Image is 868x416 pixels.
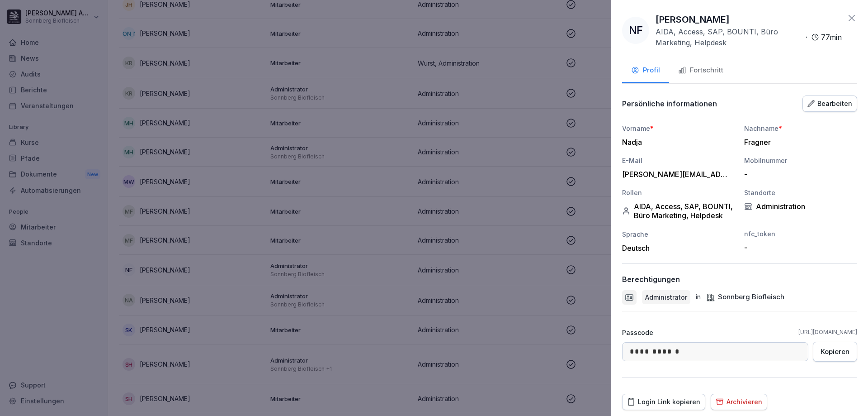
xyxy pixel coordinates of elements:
div: Sonnberg Biofleisch [706,292,784,302]
p: Administrator [645,292,687,302]
p: Berechtigungen [622,275,680,284]
p: 77 min [821,32,842,43]
div: Bearbeiten [807,99,852,109]
div: Vorname [622,124,735,133]
div: · [656,26,842,48]
div: AIDA, Access, SAP, BOUNTI, Büro Marketing, Helpdesk [622,202,735,220]
div: NF [622,17,649,44]
div: [PERSON_NAME][EMAIL_ADDRESS][DOMAIN_NAME] [622,170,731,179]
div: nfc_token [744,229,857,239]
div: E-Mail [622,156,735,165]
div: Deutsch [622,244,735,253]
div: Fortschritt [678,65,723,76]
button: Kopieren [813,342,857,362]
div: Nachname [744,124,857,133]
div: Administration [744,202,857,211]
button: Fortschritt [669,59,732,83]
p: Passcode [622,328,653,337]
div: Mobilnummer [744,156,857,165]
div: Standorte [744,188,857,197]
div: Login Link kopieren [627,397,700,407]
p: [PERSON_NAME] [656,13,730,26]
button: Profil [622,59,669,83]
div: - [744,243,853,252]
p: AIDA, Access, SAP, BOUNTI, Büro Marketing, Helpdesk [656,26,802,48]
div: Sprache [622,230,735,239]
div: Kopieren [821,347,849,357]
p: in [696,292,701,302]
p: Persönliche informationen [622,99,717,108]
button: Bearbeiten [802,96,857,112]
div: Archivieren [716,397,762,407]
button: Archivieren [711,394,767,410]
div: Rollen [622,188,735,197]
div: Fragner [744,138,853,147]
a: [URL][DOMAIN_NAME] [798,328,857,336]
div: Nadja [622,138,731,147]
div: - [744,170,853,179]
button: Login Link kopieren [622,394,705,410]
div: Profil [631,65,660,76]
